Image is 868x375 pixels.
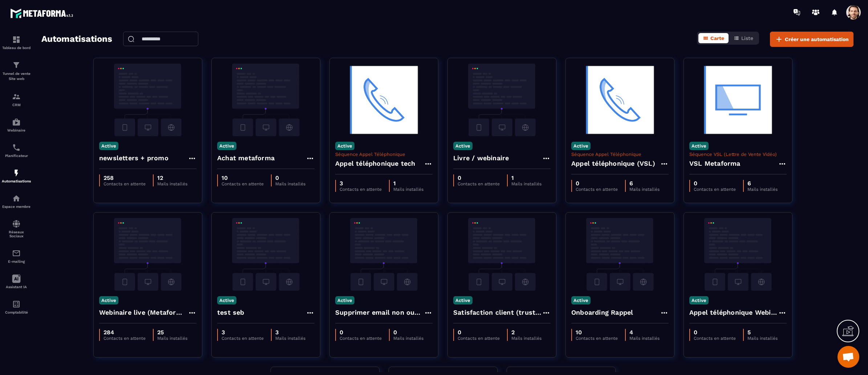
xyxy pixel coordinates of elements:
img: automation-background [217,64,315,136]
p: Contacts en attente [576,187,618,192]
img: automation-background [99,64,196,136]
p: Espace membre [2,205,31,209]
button: Carte [698,33,729,43]
img: automations [12,118,21,126]
p: Mails installés [747,187,778,192]
p: Mails installés [157,181,187,186]
h4: VSL Metaforma [689,158,741,169]
a: formationformationTableau de bord [2,30,31,55]
p: Mails installés [393,187,423,192]
p: Mails installés [511,336,542,341]
p: 0 [576,180,618,187]
a: accountantaccountantComptabilité [2,294,31,320]
p: Active [99,142,118,150]
p: Active [453,142,472,150]
p: 10 [576,329,618,336]
p: Active [335,142,354,150]
div: Open chat [837,346,859,368]
p: 3 [340,180,382,187]
p: 0 [694,329,736,336]
p: Séquence VSL (Lettre de Vente Vidéo) [689,152,787,157]
h4: Supprimer email non ouvert apres 60 jours [335,307,424,318]
h4: Satisfaction client (trustpilot) [453,307,542,318]
img: automation-background [335,218,433,291]
p: 0 [694,180,736,187]
h2: Automatisations [41,32,112,47]
img: formation [12,61,21,69]
a: formationformationCRM [2,87,31,112]
img: automation-background [453,218,551,291]
a: formationformationTunnel de vente Site web [2,55,31,87]
p: Tunnel de vente Site web [2,71,31,81]
h4: Achat metaforma [217,153,275,163]
p: Active [689,296,709,305]
span: Carte [710,35,724,41]
img: automation-background [217,218,315,291]
p: 284 [104,329,146,336]
img: formation [12,92,21,101]
button: Créer une automatisation [770,32,853,47]
p: Active [217,296,236,305]
p: Planificateur [2,154,31,158]
img: accountant [12,300,21,309]
p: Mails installés [157,336,187,341]
p: 6 [747,180,778,187]
h4: newsletters + promo [99,153,169,163]
p: Contacts en attente [222,181,264,186]
a: emailemailE-mailing [2,243,31,269]
img: automation-background [335,64,433,136]
p: Tableau de bord [2,46,31,50]
img: automation-background [99,218,196,291]
p: Comptabilité [2,310,31,314]
p: Active [571,142,591,150]
p: Mails installés [275,181,305,186]
p: 25 [157,329,187,336]
p: Séquence Appel Téléphonique [571,152,669,157]
p: 3 [222,329,264,336]
p: Contacts en attente [458,336,500,341]
p: CRM [2,103,31,107]
p: Mails installés [747,336,778,341]
p: Active [689,142,709,150]
a: schedulerschedulerPlanificateur [2,138,31,163]
span: Liste [741,35,753,41]
p: 12 [157,174,187,181]
p: Automatisations [2,179,31,183]
h4: Webinaire live (Metaforma) [99,307,188,318]
button: Liste [729,33,758,43]
p: Mails installés [511,181,542,186]
p: 0 [275,174,305,181]
a: Assistant IA [2,269,31,294]
a: social-networksocial-networkRéseaux Sociaux [2,214,31,243]
p: 0 [393,329,423,336]
p: 0 [458,329,500,336]
p: Contacts en attente [576,336,618,341]
p: Contacts en attente [340,336,382,341]
h4: Appel téléphonique Webinaire live [689,307,778,318]
p: Active [335,296,354,305]
img: automations [12,169,21,177]
p: 0 [458,174,500,181]
p: Contacts en attente [222,336,264,341]
a: automationsautomationsAutomatisations [2,163,31,189]
p: Assistant IA [2,285,31,289]
h4: test seb [217,307,244,318]
img: social-network [12,219,21,228]
img: automation-background [453,64,551,136]
p: Mails installés [275,336,305,341]
img: automation-background [689,218,787,291]
p: Active [571,296,591,305]
p: 3 [275,329,305,336]
h4: Onboarding Rappel [571,307,633,318]
p: 258 [104,174,146,181]
p: 6 [629,180,660,187]
h4: Appel téléphonique tech [335,158,415,169]
p: Contacts en attente [104,336,146,341]
p: E-mailing [2,259,31,263]
img: automation-background [571,218,669,291]
p: Séquence Appel Téléphonique [335,152,433,157]
img: automations [12,194,21,203]
p: Réseaux Sociaux [2,230,31,238]
p: 0 [340,329,382,336]
p: Active [99,296,118,305]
